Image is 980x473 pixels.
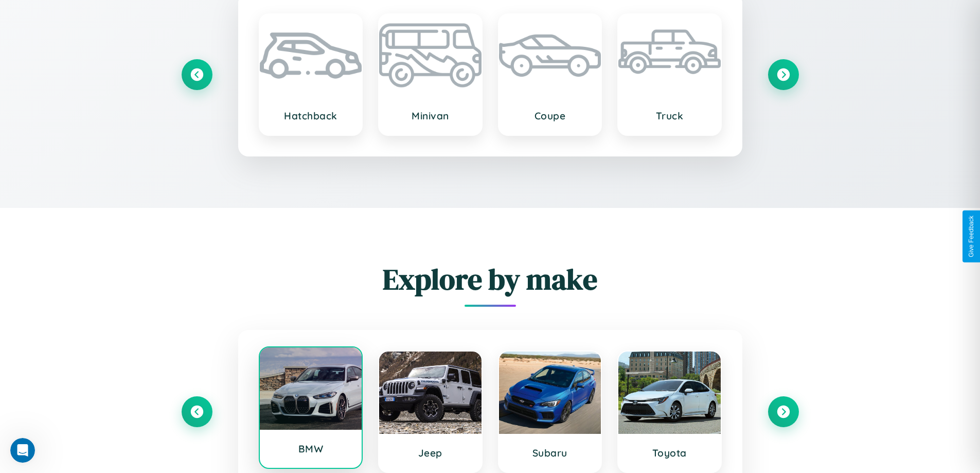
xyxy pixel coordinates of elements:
div: Give Feedback [968,216,975,257]
h3: Toyota [629,447,710,459]
h2: Explore by make [182,259,799,299]
h3: Minivan [389,110,471,122]
h3: Hatchback [270,110,352,122]
h3: Jeep [389,447,471,459]
h3: Coupe [509,110,591,122]
h3: BMW [270,443,352,455]
iframe: Intercom live chat [10,438,35,463]
h3: Truck [629,110,710,122]
h3: Subaru [509,447,591,459]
